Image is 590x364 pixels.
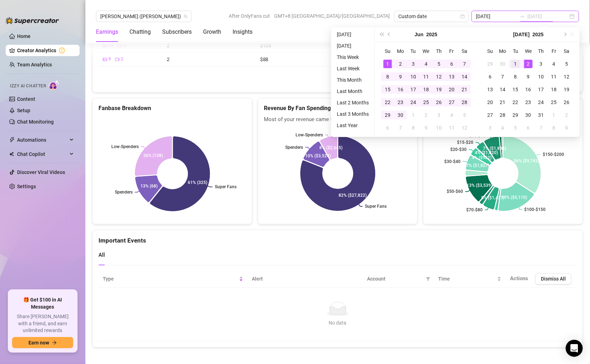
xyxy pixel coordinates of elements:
td: 2025-06-05 [432,58,445,70]
div: 1 [550,111,558,119]
div: 12 [435,72,443,81]
td: 2025-08-08 [548,121,560,134]
div: 30 [524,111,533,119]
span: $138 [260,42,271,49]
th: Alert [248,270,363,288]
span: video-camera [115,57,119,61]
div: 28 [460,98,469,107]
td: 2025-08-03 [484,121,496,134]
div: Insights [233,28,253,36]
span: team [184,14,188,18]
td: 2025-07-02 [420,109,432,121]
div: 22 [383,98,392,107]
div: 14 [460,72,469,81]
span: Custom date [398,11,464,22]
span: Dismiss All [541,276,566,282]
td: 2025-07-03 [432,109,445,121]
h5: Fanbase Breakdown [99,104,246,113]
span: $88 [260,56,268,63]
li: [DATE] [334,30,372,39]
td: 2025-06-25 [420,96,432,109]
td: 2025-06-16 [394,83,407,96]
div: 17 [537,85,546,94]
text: $100-$150 [525,207,546,212]
span: Most of your revenue came from [264,115,411,124]
li: Last 2 Months [334,98,372,107]
td: 2025-07-31 [535,109,548,121]
a: Settings [17,184,36,189]
a: Discover Viral Videos [17,169,65,175]
div: 11 [550,72,558,81]
div: Subscribers [162,28,192,36]
td: 2025-07-19 [560,83,573,96]
span: picture [103,43,107,48]
td: 2025-07-03 [535,58,548,70]
span: 56 [108,42,113,49]
span: Share [PERSON_NAME] with a friend, and earn unlimited rewards [12,313,73,334]
div: 21 [460,85,469,94]
div: 20 [486,98,494,107]
div: 26 [563,98,571,107]
td: 2025-07-26 [560,96,573,109]
div: 19 [435,85,443,94]
span: Izzy AI Chatter [10,83,46,89]
td: 2025-07-29 [509,109,522,121]
td: 2025-07-27 [484,109,496,121]
th: Time [434,270,506,288]
td: 2025-08-06 [522,121,535,134]
button: Choose a month [513,27,530,42]
th: We [522,45,535,58]
div: 3 [486,124,494,132]
span: calendar [461,14,465,18]
td: 2025-07-21 [496,96,509,109]
td: 2025-06-29 [381,109,394,121]
div: 11 [447,124,456,132]
span: Account [367,275,423,283]
span: swap-right [519,13,525,19]
span: 2 [167,56,170,63]
div: 4 [447,111,456,119]
td: 2025-07-06 [381,121,394,134]
a: Chat Monitoring [17,119,54,125]
th: Fr [445,45,458,58]
button: Dismiss All [535,273,572,284]
div: 31 [537,111,546,119]
text: Low-Spenders [111,144,139,149]
td: 2025-08-07 [535,121,548,134]
button: Last year (Control + left) [378,27,386,42]
td: 2025-07-10 [535,70,548,83]
td: 2025-07-12 [560,70,573,83]
a: Content [17,96,35,102]
td: 2025-07-06 [484,70,496,83]
div: 8 [550,124,558,132]
div: 30 [396,111,405,119]
div: 17 [409,85,418,94]
div: 9 [563,124,571,132]
span: 9 [108,56,111,63]
img: AI Chatter [49,80,60,90]
span: arrow-right [52,340,57,345]
div: 21 [499,98,507,107]
div: 24 [409,98,418,107]
button: Choose a year [426,27,437,42]
div: 11 [422,72,430,81]
div: 6 [447,60,456,68]
td: 2025-07-05 [458,109,471,121]
div: 5 [435,60,443,68]
td: 2025-07-07 [496,70,509,83]
h5: Revenue By Fan Spending [264,104,411,113]
div: 28 [499,111,507,119]
div: 22 [511,98,520,107]
li: This Week [334,53,372,61]
span: Earn now [28,340,49,346]
div: 5 [460,111,469,119]
span: Chat Copilot [17,148,68,160]
div: Open Intercom Messenger [566,340,583,357]
div: 30 [499,60,507,68]
div: 16 [396,85,405,94]
a: Home [17,33,31,39]
li: Last 3 Months [334,110,372,118]
text: $15-$20 [457,140,474,145]
td: 2025-06-22 [381,96,394,109]
td: 2025-06-30 [496,58,509,70]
